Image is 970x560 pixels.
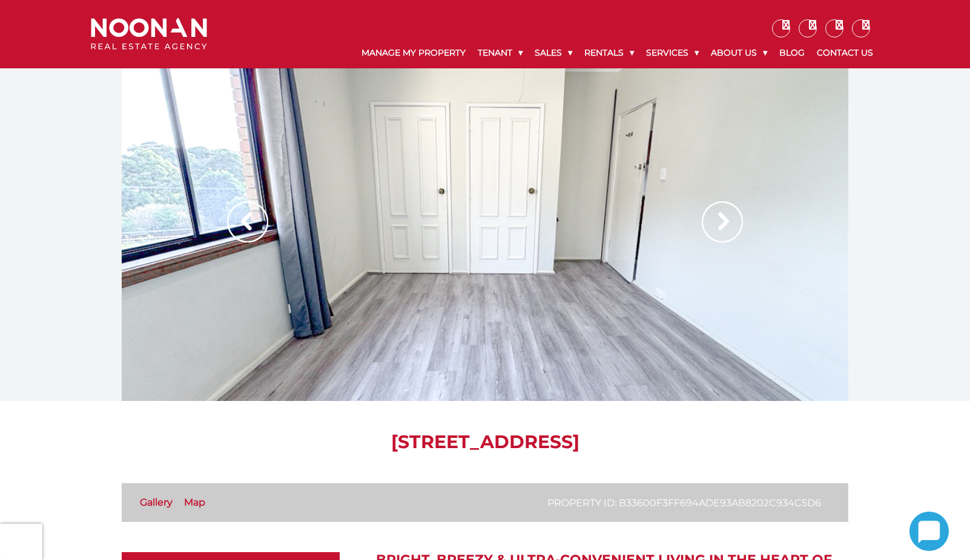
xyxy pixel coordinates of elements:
h1: [STREET_ADDRESS] [122,431,848,453]
a: Map [184,497,205,508]
a: Tenant [472,37,529,68]
a: Services [640,37,705,68]
a: Gallery [140,497,173,508]
a: Manage My Property [355,37,472,68]
img: Arrow slider [702,201,743,243]
a: About Us [705,37,773,68]
a: Sales [529,37,578,68]
img: Arrow slider [227,201,268,243]
a: Rentals [578,37,640,68]
a: Blog [773,37,811,68]
img: Noonan Real Estate Agency [91,18,207,50]
p: Property ID: b33600f3ff694ade93ab8202c934c5d6 [547,495,821,510]
a: Contact Us [811,37,879,68]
